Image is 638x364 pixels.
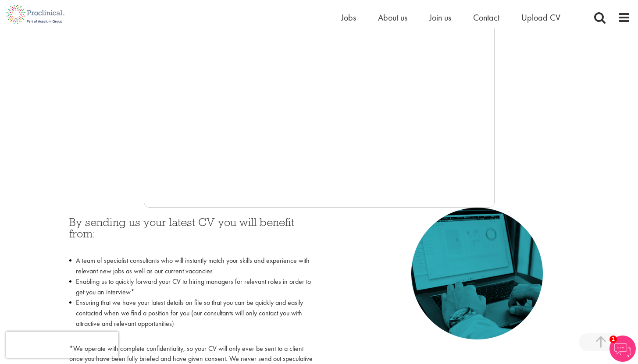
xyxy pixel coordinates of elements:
a: Join us [429,12,451,23]
iframe: reCAPTCHA [6,332,118,358]
span: 1 [609,336,617,343]
a: Upload CV [521,12,560,23]
a: Contact [473,12,499,23]
a: About us [378,12,407,23]
li: Enabling us to quickly forward your CV to hiring managers for relevant roles in order to get you ... [69,276,313,297]
a: Jobs [341,12,356,23]
li: Ensuring that we have your latest details on file so that you can be quickly and easily contacted... [69,297,313,339]
h3: By sending us your latest CV you will benefit from: [69,216,313,251]
li: A team of specialist consultants who will instantly match your skills and experience with relevan... [69,255,313,276]
img: Chatbot [609,336,636,362]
